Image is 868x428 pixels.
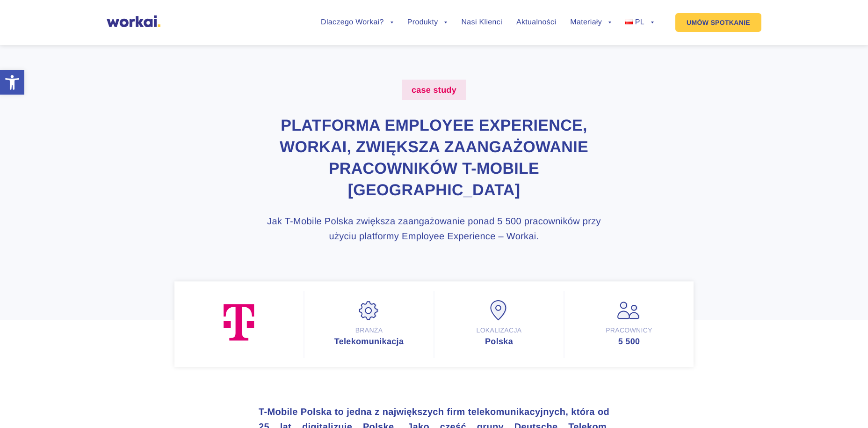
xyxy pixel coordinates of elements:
div: Pracownicy [574,326,684,335]
div: Telekomunikacja [314,337,424,346]
h1: Platforma Employee Experience, Workai, zwiększa zaangażowanie pracowników T-Mobile [GEOGRAPHIC_DATA] [253,115,616,201]
img: Branża [357,300,381,321]
img: Lokalizacja [487,300,511,321]
span: PL [635,18,644,26]
div: 5 500 [574,337,684,346]
a: Materiały [570,19,611,26]
label: case study [402,80,466,100]
div: Branża [314,326,424,335]
a: UMÓW SPOTKANIE [675,13,761,32]
a: Dlaczego Workai? [321,19,393,26]
a: Aktualności [516,19,556,26]
a: Nasi Klienci [461,19,502,26]
a: Produkty [407,19,448,26]
a: PL [625,19,654,26]
img: Pracownicy [617,300,641,321]
h3: Jak T-Mobile Polska zwiększa zaangażowanie ponad 5 500 pracowników przy użyciu platformy Employee... [253,214,616,244]
div: Lokalizacja [444,326,554,335]
div: Polska [444,337,554,346]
